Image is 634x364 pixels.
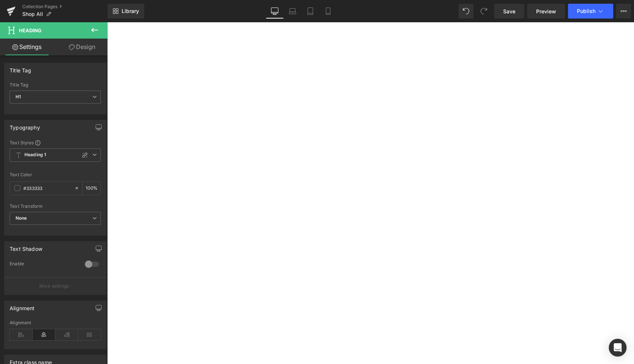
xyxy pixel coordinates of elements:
[23,184,71,192] input: Color
[22,4,108,10] a: Collection Pages
[4,277,106,295] button: More settings
[459,4,473,19] button: Undo
[266,4,284,19] a: Desktop
[10,63,32,73] div: Title Tag
[19,27,42,33] span: Heading
[10,242,42,252] div: Text Shadow
[10,204,101,209] div: Text Transform
[39,283,69,289] p: More settings
[122,8,139,14] span: Library
[536,7,556,15] span: Preview
[16,94,21,99] b: H1
[301,4,319,19] a: Tablet
[284,4,301,19] a: Laptop
[24,152,46,158] b: Heading 1
[10,140,101,145] div: Text Styles
[503,7,515,15] span: Save
[319,4,337,19] a: Mobile
[55,39,109,55] a: Design
[568,4,613,19] button: Publish
[10,172,101,177] div: Text Color
[577,8,595,14] span: Publish
[10,320,101,325] div: Alignment
[83,182,100,195] div: %
[10,120,40,131] div: Typography
[609,339,627,357] div: Open Intercom Messenger
[10,301,35,311] div: Alignment
[616,4,631,19] button: More
[476,4,491,19] button: Redo
[22,11,43,17] span: Shop All
[16,215,27,221] b: None
[10,261,77,269] div: Enable
[108,4,144,19] a: New Library
[10,82,101,88] div: Title Tag
[527,4,565,19] a: Preview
